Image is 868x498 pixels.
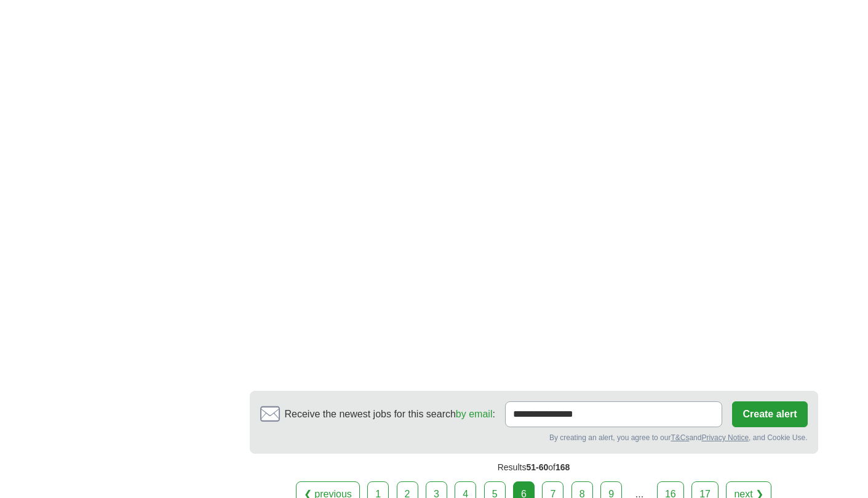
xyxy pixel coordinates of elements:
[555,462,570,472] span: 168
[701,433,749,442] a: Privacy Notice
[671,433,689,442] a: T&Cs
[250,454,818,481] div: Results of
[732,401,807,427] button: Create alert
[260,432,808,443] div: By creating an alert, you agree to our and , and Cookie Use.
[526,462,548,472] span: 51-60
